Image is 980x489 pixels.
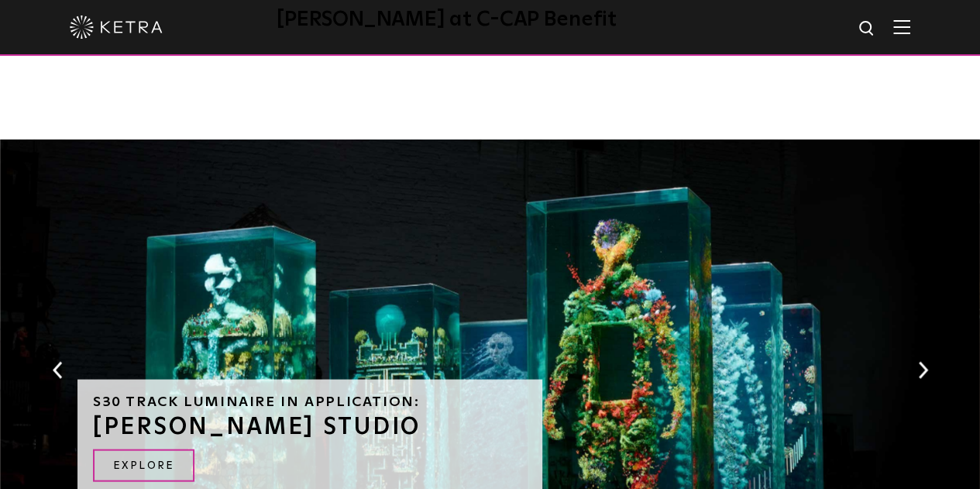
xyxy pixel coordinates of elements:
img: search icon [858,19,877,39]
button: Previous [50,360,65,380]
img: ketra-logo-2019-white [70,15,163,39]
img: Hamburger%20Nav.svg [893,19,910,34]
a: EXPLORE [93,449,194,482]
button: Next [915,360,930,380]
h3: [PERSON_NAME] STUDIO [93,415,527,438]
h6: S30 Track Luminaire in Application: [93,394,527,408]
